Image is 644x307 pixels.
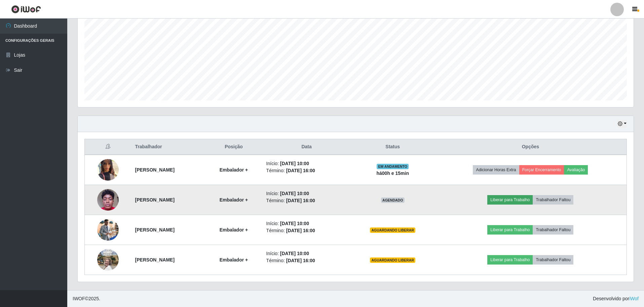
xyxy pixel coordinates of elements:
[220,167,248,173] strong: Embalador +
[487,195,533,205] button: Liberar para Trabalho
[377,164,409,169] span: EM ANDAMENTO
[97,215,119,244] img: 1757441957517.jpeg
[266,220,347,227] li: Início:
[286,228,315,233] time: [DATE] 16:00
[205,139,262,155] th: Posição
[266,227,347,234] li: Término:
[629,296,639,301] a: iWof
[131,139,205,155] th: Trabalhador
[533,195,573,205] button: Trabalhador Faltou
[11,5,41,13] img: CoreUI Logo
[97,155,119,184] img: 1753791673146.jpeg
[266,197,347,204] li: Término:
[135,257,175,263] strong: [PERSON_NAME]
[286,258,315,263] time: [DATE] 16:00
[97,185,119,214] img: 1755089354711.jpeg
[266,190,347,197] li: Início:
[381,197,405,203] span: AGENDADO
[280,221,309,226] time: [DATE] 10:00
[97,245,119,274] img: 1757707425337.jpeg
[286,168,315,173] time: [DATE] 16:00
[135,197,175,203] strong: [PERSON_NAME]
[533,225,573,235] button: Trabalhador Faltou
[220,197,248,203] strong: Embalador +
[370,257,415,263] span: AGUARDANDO LIBERAR
[220,227,248,233] strong: Embalador +
[351,139,434,155] th: Status
[533,255,573,265] button: Trabalhador Faltou
[593,295,639,302] span: Desenvolvido por
[487,225,533,235] button: Liberar para Trabalho
[519,165,564,175] button: Forçar Encerramento
[266,250,347,257] li: Início:
[220,257,248,263] strong: Embalador +
[73,296,85,301] span: IWOF
[262,139,351,155] th: Data
[286,198,315,203] time: [DATE] 16:00
[135,227,175,233] strong: [PERSON_NAME]
[487,255,533,265] button: Liberar para Trabalho
[266,257,347,264] li: Término:
[266,167,347,174] li: Término:
[73,295,100,302] span: © 2025 .
[280,161,309,166] time: [DATE] 10:00
[473,165,519,175] button: Adicionar Horas Extra
[376,171,409,176] strong: há 00 h e 15 min
[135,167,175,173] strong: [PERSON_NAME]
[370,227,415,233] span: AGUARDANDO LIBERAR
[434,139,627,155] th: Opções
[280,251,309,256] time: [DATE] 10:00
[266,160,347,167] li: Início:
[280,191,309,196] time: [DATE] 10:00
[564,165,588,175] button: Avaliação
